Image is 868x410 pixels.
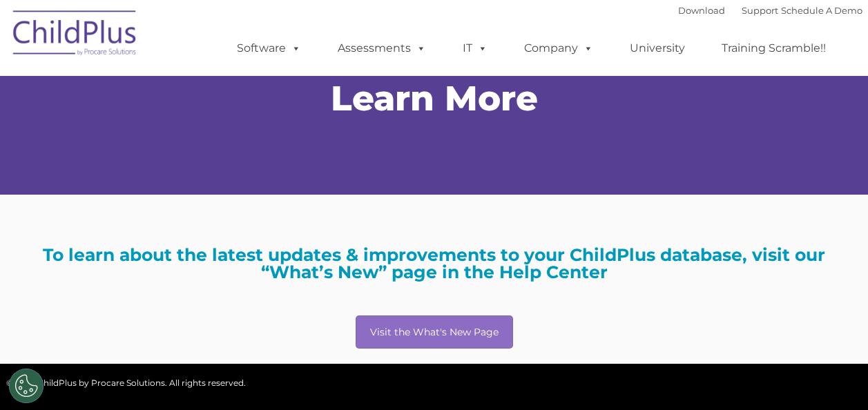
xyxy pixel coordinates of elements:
a: Software [223,35,315,62]
a: Assessments [324,35,440,62]
a: Training Scramble!! [708,35,840,62]
a: Support [742,5,778,16]
img: ChildPlus by Procare Solutions [6,1,144,70]
font: | [678,5,862,16]
a: Company [510,35,607,62]
a: Visit the What's New Page [356,315,513,349]
a: Schedule A Demo [781,5,862,16]
button: Cookies Settings [9,369,44,403]
span: © 2025 ChildPlus by Procare Solutions. All rights reserved. [6,378,246,388]
a: University [616,35,699,62]
a: Download [678,5,725,16]
span: Learn More [331,77,538,119]
strong: To learn about the latest updates & improvements to your ChildPlus database, visit our “What’s Ne... [43,244,825,282]
a: IT [449,35,501,62]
